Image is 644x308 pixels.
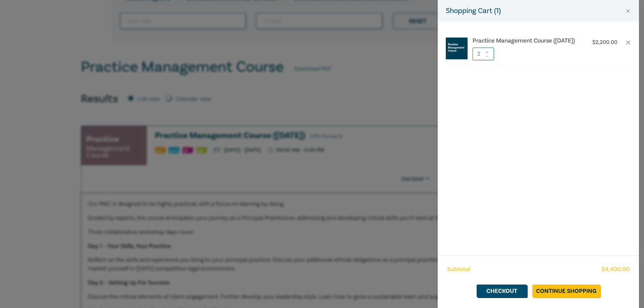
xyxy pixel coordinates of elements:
h5: Shopping Cart ( 1 ) [446,5,501,16]
img: Practice%20Management%20Course.jpg [446,38,468,59]
button: Close [625,8,631,14]
input: 1 [473,48,494,60]
span: Subtotal [447,265,470,274]
a: Continue Shopping [532,285,600,297]
p: $ 2,200.00 [592,39,618,46]
a: Checkout [477,285,527,297]
a: Practice Management Course ([DATE]) [473,38,584,44]
span: $ 4,400.00 [601,265,630,274]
